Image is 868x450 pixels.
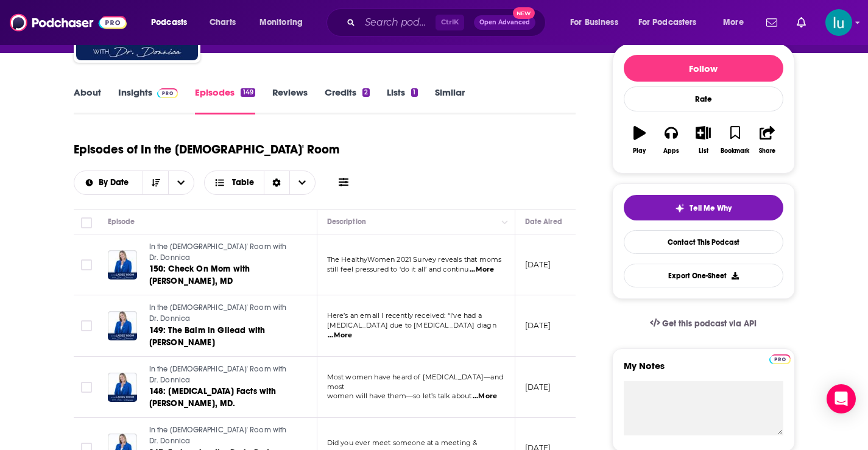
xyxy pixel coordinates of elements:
a: In the [DEMOGRAPHIC_DATA]' Room with Dr. Donnica [149,303,295,324]
span: women will have them—so let’s talk about [327,392,472,400]
span: Logged in as lusodano [825,9,852,36]
input: Search podcasts, credits, & more... [360,13,436,32]
label: My Notes [624,360,783,381]
a: Show notifications dropdown [792,12,811,33]
span: By Date [99,178,133,187]
button: open menu [168,171,194,194]
div: Sort Direction [264,171,289,194]
a: In the [DEMOGRAPHIC_DATA]' Room with Dr. Donnica [149,242,295,263]
button: Show profile menu [825,9,852,36]
a: 149: The Balm in Gilead with [PERSON_NAME] [149,325,295,349]
span: For Business [570,14,618,31]
div: Bookmark [721,147,749,155]
button: open menu [630,13,715,32]
span: The HealthyWomen 2021 Survey reveals that moms [327,255,502,264]
span: 149: The Balm in Gilead with [PERSON_NAME] [149,325,266,348]
a: In the [DEMOGRAPHIC_DATA]' Room with Dr. Donnica [149,425,295,446]
img: Podchaser - Follow, Share and Rate Podcasts [10,11,127,34]
a: Charts [202,13,243,32]
div: Episode [108,214,135,229]
div: Play [633,147,646,155]
span: [MEDICAL_DATA] due to [MEDICAL_DATA] diagn [327,321,496,329]
div: List [699,147,708,155]
span: For Podcasters [638,14,697,31]
span: ...More [328,331,352,340]
button: Share [751,118,783,162]
img: Podchaser Pro [769,354,791,364]
a: InsightsPodchaser Pro [118,86,178,114]
span: Open Advanced [479,19,530,26]
a: In the [DEMOGRAPHIC_DATA]' Room with Dr. Donnica [149,364,295,385]
span: In the [DEMOGRAPHIC_DATA]' Room with Dr. Donnica [149,426,287,445]
button: open menu [715,13,759,32]
span: ...More [473,392,497,401]
a: Episodes149 [195,86,255,114]
div: 1 [411,88,417,97]
button: tell me why sparkleTell Me Why [624,195,783,220]
a: Similar [435,86,465,114]
button: open menu [143,13,203,32]
a: Credits2 [325,86,370,114]
span: In the [DEMOGRAPHIC_DATA]' Room with Dr. Donnica [149,365,287,384]
button: Column Actions [498,215,512,230]
div: Date Aired [525,214,562,229]
span: Table [232,178,254,187]
div: Apps [663,147,679,155]
a: 150: Check On Mom with [PERSON_NAME], MD [149,263,295,287]
h1: Episodes of In the [DEMOGRAPHIC_DATA]' Room [74,142,339,157]
button: Open AdvancedNew [474,15,535,30]
div: Rate [624,86,783,111]
a: Contact This Podcast [624,230,783,254]
span: Toggle select row [81,382,92,393]
a: Lists1 [387,86,417,114]
span: ...More [470,265,494,275]
span: Most women have heard of [MEDICAL_DATA]—and most [327,373,503,391]
div: 2 [362,88,370,97]
a: Get this podcast via API [640,309,767,339]
a: Reviews [272,86,308,114]
span: 148: [MEDICAL_DATA] Facts with [PERSON_NAME], MD. [149,386,277,409]
span: Podcasts [151,14,187,31]
a: Pro website [769,353,791,364]
button: open menu [251,13,319,32]
span: Did you ever meet someone at a meeting & [327,438,478,447]
div: Description [327,214,366,229]
span: 150: Check On Mom with [PERSON_NAME], MD [149,264,250,286]
button: Choose View [204,171,316,195]
a: Show notifications dropdown [761,12,782,33]
span: Get this podcast via API [662,318,757,329]
h2: Choose List sort [74,171,195,195]
span: New [513,7,535,19]
span: Tell Me Why [690,203,732,213]
span: still feel pressured to ‘do it all’ and continu [327,265,469,273]
a: 148: [MEDICAL_DATA] Facts with [PERSON_NAME], MD. [149,385,295,410]
button: List [687,118,719,162]
div: 149 [241,88,255,97]
div: Search podcasts, credits, & more... [338,9,557,37]
button: Sort Direction [143,171,168,194]
span: Ctrl K [436,15,464,30]
button: open menu [562,13,633,32]
p: [DATE] [525,320,551,331]
img: User Profile [825,9,852,36]
span: Monitoring [259,14,303,31]
div: Share [759,147,775,155]
div: Open Intercom Messenger [827,384,856,413]
a: About [74,86,101,114]
button: open menu [74,178,143,187]
span: Toggle select row [81,320,92,331]
button: Bookmark [719,118,751,162]
span: Here’s an email I recently received: “I've had a [327,311,482,320]
p: [DATE] [525,382,551,392]
span: More [723,14,744,31]
p: [DATE] [525,259,551,270]
button: Apps [655,118,687,162]
img: Podchaser Pro [157,88,178,98]
span: Charts [210,14,236,31]
button: Play [624,118,655,162]
span: Toggle select row [81,259,92,270]
img: tell me why sparkle [675,203,685,213]
span: In the [DEMOGRAPHIC_DATA]' Room with Dr. Donnica [149,303,287,323]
